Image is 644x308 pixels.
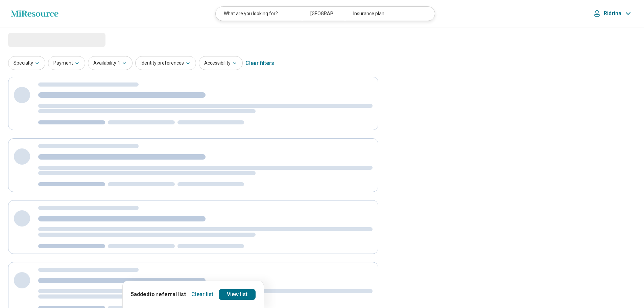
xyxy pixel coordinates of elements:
[219,289,256,300] a: View list
[199,56,243,70] button: Accessibility
[131,290,186,299] p: 5 added
[8,33,65,46] span: Loading...
[118,60,120,67] span: 1
[48,56,85,70] button: Payment
[8,56,45,70] button: Specialty
[88,56,133,70] button: Availability1
[345,7,431,21] div: Insurance plan
[216,7,302,21] div: What are you looking for?
[302,7,345,21] div: [GEOGRAPHIC_DATA], [GEOGRAPHIC_DATA], [GEOGRAPHIC_DATA]
[135,56,196,70] button: Identity preferences
[149,291,186,298] span: to referral list
[189,289,216,300] button: Clear list
[245,55,274,71] div: Clear filters
[604,10,621,17] p: Ridrina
